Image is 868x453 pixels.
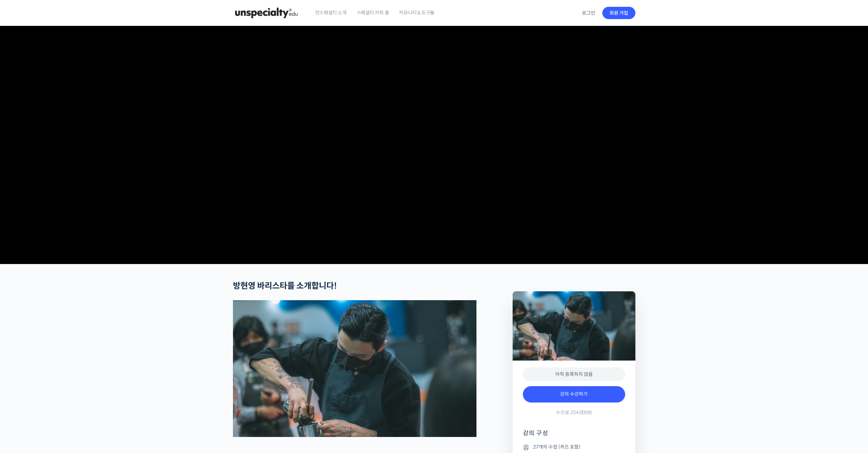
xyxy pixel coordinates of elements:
li: 27개의 수업 (퀴즈 포함) [523,443,625,451]
h4: 강의 구성 [523,429,625,443]
span: 수강료 254,000원 [556,409,592,416]
a: 강의 수강하기 [523,386,625,403]
a: 회원 가입 [602,7,635,19]
div: 아직 등록하지 않음 [523,367,625,381]
a: 로그인 [578,5,599,21]
h2: ! [233,281,476,291]
strong: 방현영 바리스타를 소개합니다 [233,281,334,291]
